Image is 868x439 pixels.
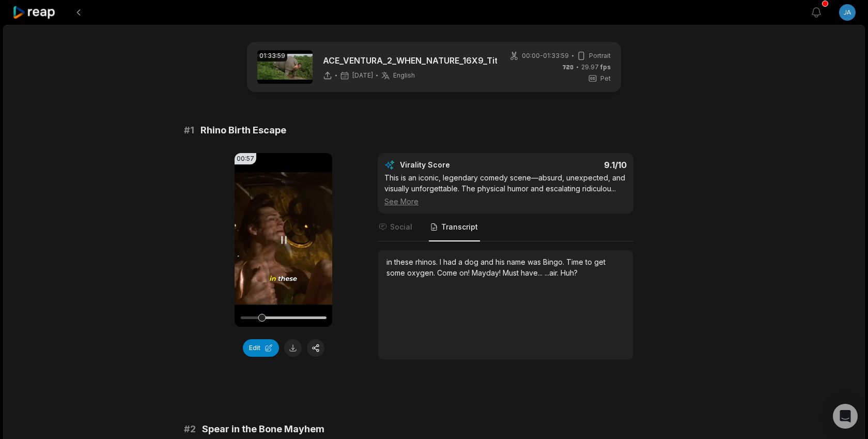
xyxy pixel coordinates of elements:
span: Must [503,268,521,277]
span: rhinos. [415,258,440,266]
nav: Tabs [378,214,633,241]
span: Bingo. [543,258,566,266]
span: had [443,258,458,266]
span: fps [600,63,611,71]
span: some [386,268,407,277]
span: was [528,258,543,266]
div: Open Intercom Messenger [833,404,858,429]
span: Pet [600,74,611,83]
p: ACE_VENTURA_2_WHEN_NATURE_16X9_Title1 [323,54,497,67]
div: 9.1 /10 [516,160,627,170]
span: get [594,258,606,266]
div: 01:33:59 [257,50,287,62]
span: ...air. [545,268,561,277]
video: Your browser does not support mp4 format. [235,153,332,327]
span: have... [521,268,545,277]
span: Social [390,222,412,232]
span: Time [566,258,585,266]
span: Mayday! [472,268,503,277]
span: on! [459,268,472,277]
span: Come [437,268,459,277]
div: Virality Score [400,160,511,170]
span: dog [464,258,481,266]
span: 29.97 [581,63,611,72]
span: Portrait [589,51,611,60]
span: a [458,258,464,266]
span: oxygen. [407,268,437,277]
span: [DATE] [352,71,373,80]
div: This is an iconic, legendary comedy scene—absurd, unexpected, and visually unforgettable. The phy... [384,172,627,207]
span: # 2 [184,422,196,436]
span: I [440,258,443,266]
span: and [481,258,495,266]
span: Huh? [561,268,578,277]
span: in [386,258,394,266]
span: these [394,258,415,266]
span: his [495,258,507,266]
span: to [585,258,594,266]
span: # 1 [184,123,194,138]
span: Spear in the Bone Mayhem [202,422,324,436]
div: See More [384,196,627,207]
button: Edit [243,339,279,357]
span: 00:00 - 01:33:59 [522,51,569,60]
span: name [507,258,528,266]
span: English [393,71,415,80]
span: Transcript [441,222,478,232]
span: Rhino Birth Escape [200,123,286,138]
